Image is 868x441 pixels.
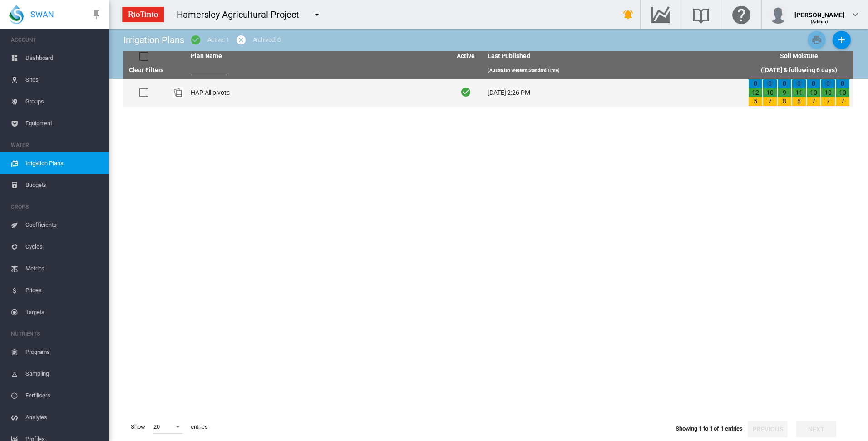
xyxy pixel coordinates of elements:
span: ACCOUNT [11,33,102,47]
button: Print Irrigation Plans [808,31,826,49]
div: 7 [763,97,777,106]
div: 12 [749,88,762,98]
span: Show [127,419,149,435]
md-icon: icon-cancel [236,34,247,45]
span: SWAN [30,9,54,20]
span: CROPS [11,200,102,214]
div: 11 [792,88,806,98]
div: 10 [763,88,777,98]
div: 10 [807,88,820,98]
button: Previous [748,421,788,437]
md-icon: icon-bell-ring [623,9,634,20]
button: Next [796,421,836,437]
md-icon: icon-checkbox-marked-circle [190,34,201,45]
md-icon: Go to the Data Hub [650,9,671,20]
span: (Admin) [811,19,829,24]
th: Last Published [484,51,745,62]
th: Soil Moisture [745,51,853,62]
div: 20 [153,423,160,430]
span: Dashboard [25,47,102,69]
span: NUTRIENTS [11,327,102,341]
div: 0 [749,79,762,88]
span: Metrics [25,258,102,279]
td: HAP All pivots [187,79,448,107]
th: Plan Name [187,51,448,62]
div: 7 [821,97,835,106]
div: [PERSON_NAME] [794,7,844,16]
div: 5 [749,97,762,106]
span: Budgets [25,174,102,196]
span: Showing 1 to 1 of 1 entries [676,425,743,432]
md-icon: icon-chevron-down [850,9,861,20]
th: Active [448,51,484,62]
span: Targets [25,301,102,323]
span: Analytes [25,407,102,428]
div: Plan Id: 17653 [173,87,183,98]
div: 0 [836,79,849,88]
span: Prices [25,279,102,301]
div: 10 [821,88,835,98]
md-icon: icon-menu-down [311,9,322,20]
span: Irrigation Plans [25,152,102,174]
div: 7 [807,97,820,106]
span: Fertilisers [25,385,102,407]
div: 8 [778,97,791,106]
md-icon: icon-plus [836,34,847,45]
span: entries [187,419,212,435]
div: 0 [778,79,791,88]
span: Sampling [25,363,102,385]
span: Sites [25,69,102,91]
a: Clear Filters [129,66,164,73]
img: product-image-placeholder.png [173,87,183,98]
span: Cycles [25,236,102,258]
img: ZPXdBAAAAAElFTkSuQmCC [118,3,168,26]
md-icon: icon-printer [811,34,822,45]
div: 10 [836,88,849,98]
div: Archived: 0 [253,36,281,44]
div: 0 [792,79,806,88]
th: (Australian Western Standard Time) [484,62,745,79]
div: Active: 1 [207,36,229,44]
md-icon: icon-pin [91,9,102,20]
md-icon: Search the knowledge base [690,9,712,20]
td: [DATE] 2:26 PM [484,79,745,107]
span: Equipment [25,113,102,134]
span: Groups [25,91,102,113]
div: 0 [807,79,820,88]
button: icon-menu-down [308,5,326,24]
button: icon-bell-ring [619,5,637,24]
div: 9 [778,88,791,98]
div: 0 [763,79,777,88]
div: 0 [821,79,835,88]
span: Coefficients [25,214,102,236]
img: SWAN-Landscape-Logo-Colour-drop.png [9,5,24,24]
div: 7 [836,97,849,106]
md-icon: Click here for help [730,9,752,20]
span: Programs [25,341,102,363]
img: profile.jpg [769,5,787,24]
div: Irrigation Plans [123,34,184,46]
span: WATER [11,138,102,152]
div: 6 [792,97,806,106]
div: Hamersley Agricultural Project [177,8,307,21]
button: Add New Plan [833,31,851,49]
th: ([DATE] & following 6 days) [745,62,853,79]
td: 0 12 5 0 10 7 0 9 8 0 11 6 0 10 7 0 10 7 0 10 7 [745,79,853,107]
